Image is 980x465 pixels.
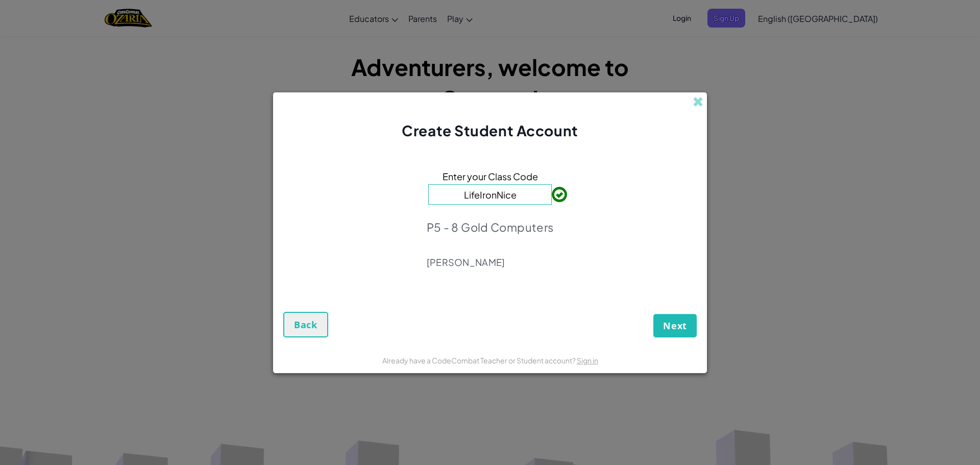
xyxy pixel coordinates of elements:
button: Back [283,312,328,337]
p: P5 - 8 Gold Computers [427,220,554,234]
p: [PERSON_NAME] [427,256,554,268]
button: Next [653,314,697,337]
span: Create Student Account [402,121,578,139]
span: Back [294,319,317,331]
span: Enter your Class Code [443,169,538,184]
a: Sign in [577,356,598,365]
span: Already have a CodeCombat Teacher or Student account? [382,356,577,365]
span: Next [663,320,687,332]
